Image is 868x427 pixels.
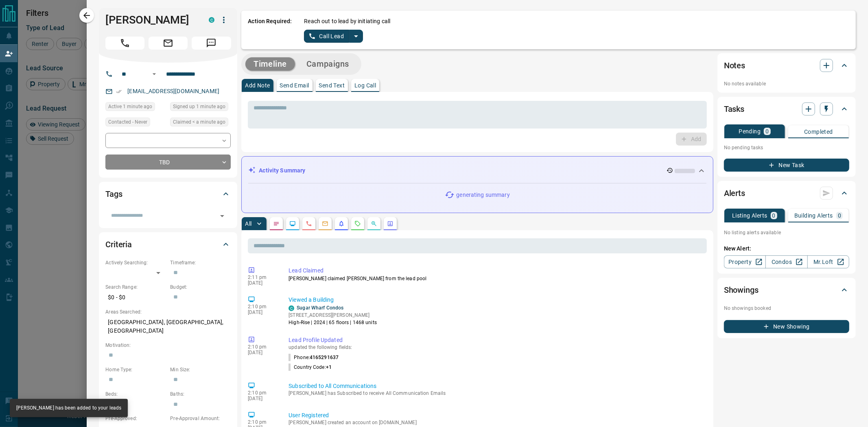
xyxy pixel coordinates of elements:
[354,220,361,227] svg: Requests
[105,308,231,316] p: Areas Searched:
[724,59,745,72] h2: Notes
[387,220,394,227] svg: Agent Actions
[289,354,339,361] p: Phone :
[209,17,214,23] div: condos.ca
[338,220,345,227] svg: Listing Alerts
[105,37,144,50] span: Call
[724,80,849,87] p: No notes available
[724,229,849,236] p: No listing alerts available
[289,275,704,282] p: [PERSON_NAME] claimed [PERSON_NAME] from the lead pool
[289,336,704,344] p: Lead Profile Updated
[724,244,849,253] p: New Alert:
[724,255,766,268] a: Property
[105,102,166,113] div: Sun Oct 12 2025
[807,255,849,268] a: Mr.Loft
[248,163,706,178] div: Activity Summary
[116,89,122,94] svg: Email Verified
[127,88,219,94] a: [EMAIL_ADDRESS][DOMAIN_NAME]
[105,366,166,373] p: Home Type:
[245,221,251,227] p: All
[248,344,276,350] p: 2:10 pm
[248,350,276,355] p: [DATE]
[248,274,276,280] p: 2:11 pm
[304,30,349,43] button: Call Lead
[326,364,332,370] span: +1
[192,37,231,50] span: Message
[724,187,745,200] h2: Alerts
[248,419,276,425] p: 2:10 pm
[170,390,231,398] p: Baths:
[354,83,376,88] p: Log Call
[248,309,276,315] p: [DATE]
[273,220,280,227] svg: Notes
[105,316,231,338] p: [GEOGRAPHIC_DATA], [GEOGRAPHIC_DATA], [GEOGRAPHIC_DATA]
[289,312,377,319] p: [STREET_ADDRESS][PERSON_NAME]
[732,213,767,218] p: Listing Alerts
[149,69,159,79] button: Open
[289,364,332,371] p: Country Code :
[259,166,305,175] p: Activity Summary
[739,129,761,134] p: Pending
[105,283,166,291] p: Search Range:
[289,319,377,326] p: High-Rise | 2024 | 65 floors | 1468 units
[170,366,231,373] p: Min Size:
[280,83,309,88] p: Send Email
[105,238,132,251] h2: Criteria
[310,355,339,360] span: 4165291637
[319,83,345,88] p: Send Text
[289,344,704,350] p: updated the following fields:
[838,213,841,218] p: 0
[105,155,231,170] div: TBD
[289,266,704,275] p: Lead Claimed
[105,13,197,26] h1: [PERSON_NAME]
[105,259,166,266] p: Actively Searching:
[289,382,704,390] p: Subscribed to All Communications
[289,220,296,227] svg: Lead Browsing Activity
[724,305,849,312] p: No showings booked
[170,283,231,291] p: Budget:
[173,102,225,111] span: Signed up 1 minute ago
[173,118,225,126] span: Claimed < a minute ago
[298,57,357,71] button: Campaigns
[724,142,849,154] p: No pending tasks
[289,305,294,311] div: condos.ca
[105,184,231,204] div: Tags
[170,118,231,129] div: Sun Oct 12 2025
[149,37,188,50] span: Email
[765,129,769,134] p: 0
[105,342,231,349] p: Motivation:
[724,183,849,203] div: Alerts
[304,17,390,26] p: Reach out to lead by initiating call
[794,213,833,218] p: Building Alerts
[248,396,276,401] p: [DATE]
[105,235,231,254] div: Criteria
[724,159,849,172] button: New Task
[765,255,807,268] a: Condos
[322,220,328,227] svg: Emails
[170,415,231,422] p: Pre-Approval Amount:
[248,17,292,43] p: Action Required:
[724,56,849,75] div: Notes
[245,57,295,71] button: Timeline
[170,259,231,266] p: Timeframe:
[105,187,122,200] h2: Tags
[245,83,270,88] p: Add Note
[289,296,704,304] p: Viewed a Building
[371,220,377,227] svg: Opportunities
[772,213,776,218] p: 0
[724,280,849,300] div: Showings
[724,320,849,333] button: New Showing
[248,304,276,309] p: 2:10 pm
[456,191,509,199] p: generating summary
[108,118,147,126] span: Contacted - Never
[289,411,704,420] p: User Registered
[170,102,231,113] div: Sun Oct 12 2025
[306,220,312,227] svg: Calls
[105,415,166,422] p: Pre-Approved:
[16,401,121,415] div: [PERSON_NAME] has been added to your leads
[297,305,343,311] a: Sugar Wharf Condos
[724,99,849,119] div: Tasks
[804,129,833,135] p: Completed
[304,30,363,43] div: split button
[105,390,166,398] p: Beds:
